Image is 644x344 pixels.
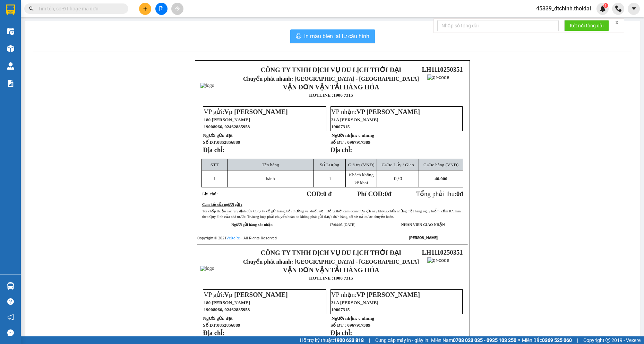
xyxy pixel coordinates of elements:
span: LH1110250351 [422,249,463,256]
span: 0 [400,176,402,181]
span: | [369,336,370,344]
strong: Số ĐT : [330,140,346,145]
span: Hỗ trợ kỹ thuật: [300,336,364,344]
span: 1 [213,176,216,181]
strong: Địa chỉ: [203,146,224,153]
span: question-circle [7,298,14,305]
strong: Địa chỉ: [330,329,352,336]
strong: CÔNG TY TNHH DỊCH VỤ DU LỊCH THỜI ĐẠI [261,249,401,256]
span: message [7,329,14,336]
span: Copyright © 2021 – All Rights Reserved [197,236,277,240]
strong: Người gửi: [203,133,224,138]
img: phone-icon [615,6,621,12]
span: 17:04:05 [DATE] [329,223,355,227]
span: 31A [PERSON_NAME] [331,300,378,305]
span: 45339_dtchinh.thoidai [531,4,596,13]
span: Miền Nam [431,336,516,344]
span: 0 / [394,176,402,181]
span: c nhung [358,316,374,321]
span: search [29,6,34,11]
span: VP gửi: [204,108,287,115]
span: 0852856889 [217,323,240,328]
span: đạt [226,316,233,321]
span: Vp [PERSON_NAME] [224,108,288,115]
span: | [577,336,578,344]
span: VP nhận: [331,108,420,115]
span: notification [7,314,14,320]
span: Cước Lấy / Giao [381,162,414,167]
span: VP nhận: [331,291,420,298]
span: 19008966, 02462885958 [204,307,250,312]
span: 1 [604,3,607,8]
span: 40.000 [435,176,447,181]
button: aim [171,3,183,15]
strong: VẬN ĐƠN VẬN TẢI HÀNG HÓA [283,83,379,91]
span: plus [143,6,148,11]
span: printer [296,33,301,40]
strong: COD: [307,190,332,197]
span: copyright [606,338,610,343]
strong: 0708 023 035 - 0935 103 250 [453,337,516,343]
strong: 1900 633 818 [334,337,364,343]
strong: Người nhận: [332,316,357,321]
strong: VẬN ĐƠN VẬN TẢI HÀNG HÓA [283,266,379,274]
button: Kết nối tổng đài [564,20,609,31]
strong: Phí COD: đ [357,190,392,197]
span: đạt [226,133,233,138]
span: Số Lượng [320,162,339,167]
strong: HOTLINE : [309,92,333,98]
span: 0967917389 [347,140,370,145]
span: 0852856889 [217,140,240,145]
strong: CÔNG TY TNHH DỊCH VỤ DU LỊCH THỜI ĐẠI [261,66,401,73]
span: đ [460,190,463,197]
button: caret-down [628,3,640,15]
span: 0967917389 [347,323,370,328]
img: logo [200,83,214,88]
span: 0 [385,190,388,197]
strong: 1900 7315 [333,92,353,98]
span: close [615,20,619,25]
strong: Địa chỉ: [203,329,224,336]
span: Chuyển phát nhanh: [GEOGRAPHIC_DATA] - [GEOGRAPHIC_DATA] [243,76,419,82]
span: Giá trị (VNĐ) [348,162,375,167]
img: warehouse-icon [7,45,14,52]
strong: HOTLINE : [309,275,333,281]
strong: Số ĐT: [203,323,240,328]
span: VP [PERSON_NAME] [357,108,420,115]
span: 19007315 [331,307,350,312]
strong: [PERSON_NAME] [409,236,438,240]
span: 19008966, 02462885958 [204,124,250,129]
img: qr-code [427,257,457,288]
span: Cung cấp máy in - giấy in: [375,336,429,344]
img: warehouse-icon [7,282,14,290]
span: file-add [159,6,164,11]
img: warehouse-icon [7,28,14,35]
strong: Người nhận: [332,133,357,138]
span: aim [175,6,180,11]
strong: Số ĐT: [203,140,240,145]
span: Tên hàng [262,162,279,167]
strong: NHÂN VIÊN GIAO NHẬN [401,223,445,227]
span: bánh [266,176,275,181]
span: Khách không kê khai [349,172,373,185]
img: logo [200,266,214,271]
input: Nhập số tổng đài [437,20,559,31]
img: warehouse-icon [7,62,14,70]
span: 0 đ [323,190,332,197]
span: VP [PERSON_NAME] [357,291,420,298]
span: In mẫu biên lai tự cấu hình [304,32,369,41]
span: 1 [329,176,331,181]
span: Kết nối tổng đài [570,22,603,29]
button: printerIn mẫu biên lai tự cấu hình [290,29,375,43]
a: VeXeRe [226,236,240,240]
img: solution-icon [7,80,14,87]
button: file-add [155,3,168,15]
span: ⚪️ [518,339,520,342]
span: Cước hàng (VNĐ) [423,162,458,167]
strong: Người gửi: [203,316,224,321]
span: c nhung [358,133,374,138]
span: 19007315 [331,124,350,129]
span: caret-down [631,6,637,12]
span: VP gửi: [204,291,287,298]
strong: 1900 7315 [333,275,353,281]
